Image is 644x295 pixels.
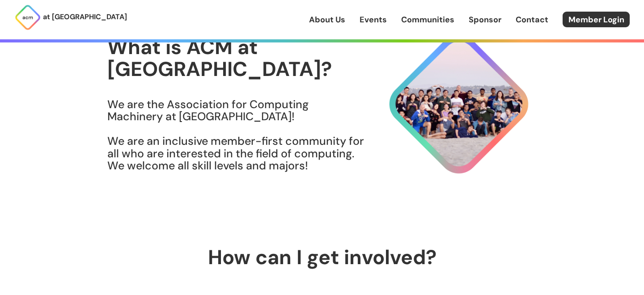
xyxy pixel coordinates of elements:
img: ACM Logo [14,4,41,31]
a: Member Login [563,12,630,27]
h3: We are the Association for Computing Machinery at [GEOGRAPHIC_DATA]! We are an inclusive member-f... [107,98,365,172]
a: Communities [401,14,454,25]
p: at [GEOGRAPHIC_DATA] [43,11,127,23]
a: Contact [516,14,548,25]
h1: What is ACM at [GEOGRAPHIC_DATA]? [107,36,365,80]
a: Sponsor [469,14,501,25]
h2: How can I get involved? [107,246,537,269]
a: at [GEOGRAPHIC_DATA] [14,4,127,31]
a: About Us [309,14,345,25]
img: About Hero Image [365,26,537,182]
a: Events [360,14,387,25]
